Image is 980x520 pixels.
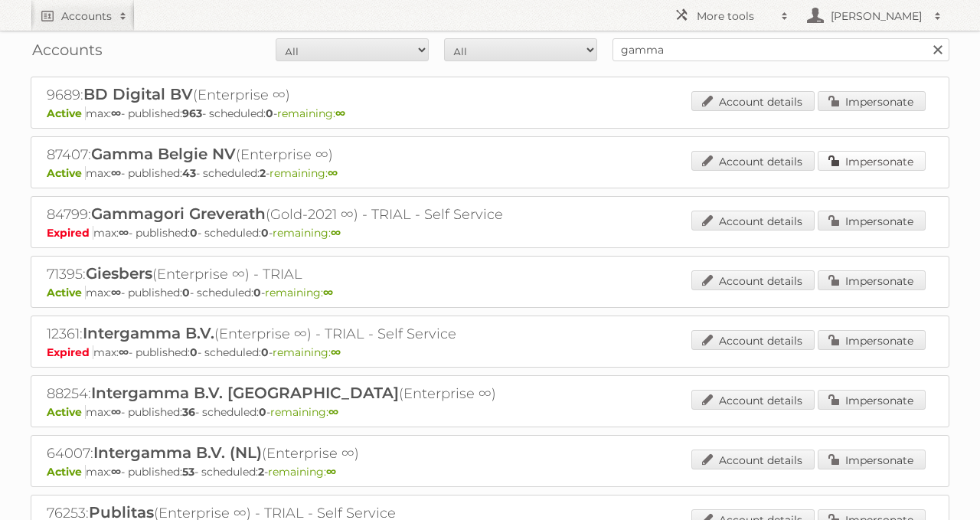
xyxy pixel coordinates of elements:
[47,345,933,359] p: max: - published: - scheduled: -
[331,226,341,240] strong: ∞
[47,204,583,224] h2: 84799: (Gold-2021 ∞) - TRIAL - Self Service
[265,286,333,299] span: remaining:
[323,286,333,299] strong: ∞
[818,91,926,111] a: Impersonate
[47,166,86,180] span: Active
[47,166,933,180] p: max: - published: - scheduled: -
[47,443,583,463] h2: 64007: (Enterprise ∞)
[335,106,345,120] strong: ∞
[83,324,214,342] span: Intergamma B.V.
[691,330,815,350] a: Account details
[47,405,86,419] span: Active
[260,166,266,180] strong: 2
[266,106,273,120] strong: 0
[818,211,926,231] a: Impersonate
[182,166,196,180] strong: 43
[111,465,121,479] strong: ∞
[47,405,933,419] p: max: - published: - scheduled: -
[273,345,341,359] span: remaining:
[111,166,121,180] strong: ∞
[83,85,193,103] span: BD Digital BV
[91,145,236,163] span: Gamma Belgie NV
[111,405,121,419] strong: ∞
[182,286,190,299] strong: 0
[47,106,86,120] span: Active
[47,106,933,120] p: max: - published: - scheduled: -
[326,465,336,479] strong: ∞
[261,226,269,240] strong: 0
[259,405,266,419] strong: 0
[111,106,121,120] strong: ∞
[93,443,262,462] span: Intergamma B.V. (NL)
[47,384,583,404] h2: 88254: (Enterprise ∞)
[86,264,152,283] span: Giesbers
[61,8,112,24] h2: Accounts
[328,166,338,180] strong: ∞
[47,264,583,284] h2: 71395: (Enterprise ∞) - TRIAL
[182,106,202,120] strong: 963
[253,286,261,299] strong: 0
[818,330,926,350] a: Impersonate
[119,226,129,240] strong: ∞
[261,345,269,359] strong: 0
[91,204,266,223] span: Gammagori Greverath
[182,465,194,479] strong: 53
[328,405,338,419] strong: ∞
[827,8,926,24] h2: [PERSON_NAME]
[818,390,926,410] a: Impersonate
[697,8,773,24] h2: More tools
[91,384,399,402] span: Intergamma B.V. [GEOGRAPHIC_DATA]
[691,211,815,231] a: Account details
[190,226,198,240] strong: 0
[119,345,129,359] strong: ∞
[47,145,583,165] h2: 87407: (Enterprise ∞)
[691,270,815,290] a: Account details
[331,345,341,359] strong: ∞
[270,405,338,419] span: remaining:
[818,450,926,469] a: Impersonate
[691,390,815,410] a: Account details
[818,270,926,290] a: Impersonate
[47,226,93,240] span: Expired
[47,465,933,479] p: max: - published: - scheduled: -
[47,226,933,240] p: max: - published: - scheduled: -
[47,85,583,105] h2: 9689: (Enterprise ∞)
[47,286,933,299] p: max: - published: - scheduled: -
[818,151,926,171] a: Impersonate
[268,465,336,479] span: remaining:
[269,166,338,180] span: remaining:
[47,286,86,299] span: Active
[277,106,345,120] span: remaining:
[47,324,583,344] h2: 12361: (Enterprise ∞) - TRIAL - Self Service
[47,465,86,479] span: Active
[691,151,815,171] a: Account details
[182,405,195,419] strong: 36
[258,465,264,479] strong: 2
[190,345,198,359] strong: 0
[111,286,121,299] strong: ∞
[47,345,93,359] span: Expired
[691,450,815,469] a: Account details
[273,226,341,240] span: remaining:
[691,91,815,111] a: Account details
